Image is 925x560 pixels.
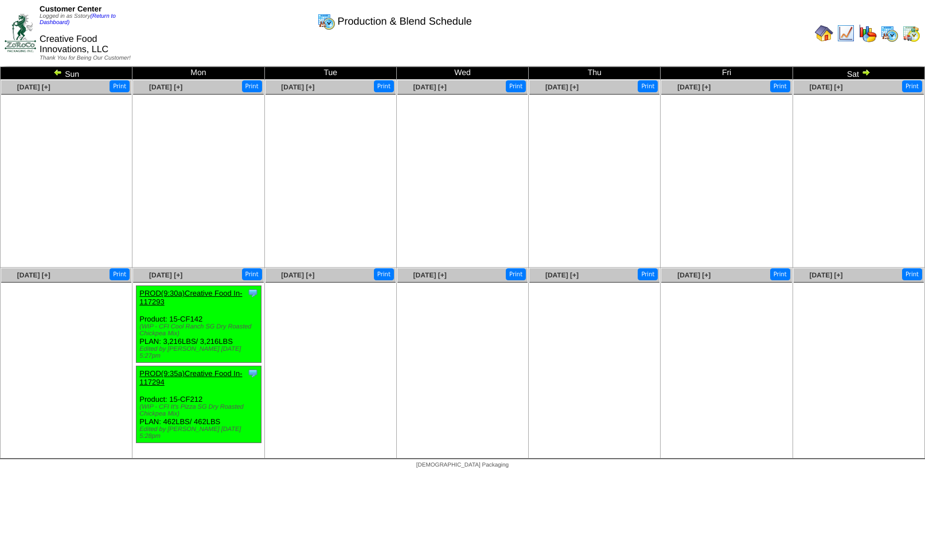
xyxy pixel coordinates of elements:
button: Print [902,80,922,92]
div: (WIP - CFI Cool Ranch SG Dry Roasted Chickpea Mix) [139,323,261,337]
div: Product: 15-CF212 PLAN: 462LBS / 462LBS [136,366,262,443]
img: ZoRoCo_Logo(Green%26Foil)%20jpg.webp [5,14,36,52]
img: graph.gif [858,24,877,42]
a: [DATE] [+] [17,83,50,91]
img: calendarprod.gif [880,24,899,42]
img: calendarinout.gif [902,24,920,42]
a: [DATE] [+] [413,83,447,91]
a: (Return to Dashboard) [40,13,116,26]
td: Sun [1,67,132,80]
td: Mon [132,67,264,80]
span: Creative Food Innovations, LLC [40,34,108,54]
button: Print [110,268,130,280]
td: Sat [793,67,924,80]
td: Fri [661,67,793,80]
a: [DATE] [+] [149,83,182,91]
a: [DATE] [+] [545,83,579,91]
img: line_graph.gif [837,24,855,42]
a: [DATE] [+] [809,271,842,279]
a: [DATE] [+] [809,83,842,91]
button: Print [506,80,526,92]
td: Wed [396,67,528,80]
button: Print [242,80,262,92]
div: Product: 15-CF142 PLAN: 3,216LBS / 3,216LBS [136,286,262,363]
button: Print [506,268,526,280]
img: arrowleft.gif [53,68,63,77]
td: Tue [264,67,396,80]
img: home.gif [815,24,833,42]
button: Print [770,268,790,280]
img: Tooltip [247,287,259,299]
button: Print [770,80,790,92]
div: Edited by [PERSON_NAME] [DATE] 5:28pm [139,426,261,440]
div: (WIP - CFI It's Pizza SG Dry Roasted Chickpea Mix) [139,404,261,417]
img: arrowright.gif [861,68,871,77]
button: Print [374,80,394,92]
button: Print [638,268,658,280]
a: [DATE] [+] [677,271,711,279]
div: Edited by [PERSON_NAME] [DATE] 5:27pm [139,346,261,359]
span: Logged in as Sstory [40,13,116,26]
span: Production & Blend Schedule [338,15,472,28]
td: Thu [529,67,661,80]
a: [DATE] [+] [281,83,314,91]
img: Tooltip [247,367,259,379]
span: Customer Center [40,5,102,13]
a: [DATE] [+] [281,271,314,279]
a: [DATE] [+] [17,271,50,279]
button: Print [110,80,130,92]
span: Thank You for Being Our Customer! [40,55,131,61]
a: [DATE] [+] [413,271,447,279]
a: PROD(9:35a)Creative Food In-117294 [139,369,242,386]
a: [DATE] [+] [545,271,579,279]
a: PROD(9:30a)Creative Food In-117293 [139,289,242,306]
a: [DATE] [+] [149,271,182,279]
button: Print [902,268,922,280]
img: calendarprod.gif [317,12,335,30]
button: Print [374,268,394,280]
a: [DATE] [+] [677,83,711,91]
span: [DEMOGRAPHIC_DATA] Packaging [416,462,509,468]
button: Print [638,80,658,92]
button: Print [242,268,262,280]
